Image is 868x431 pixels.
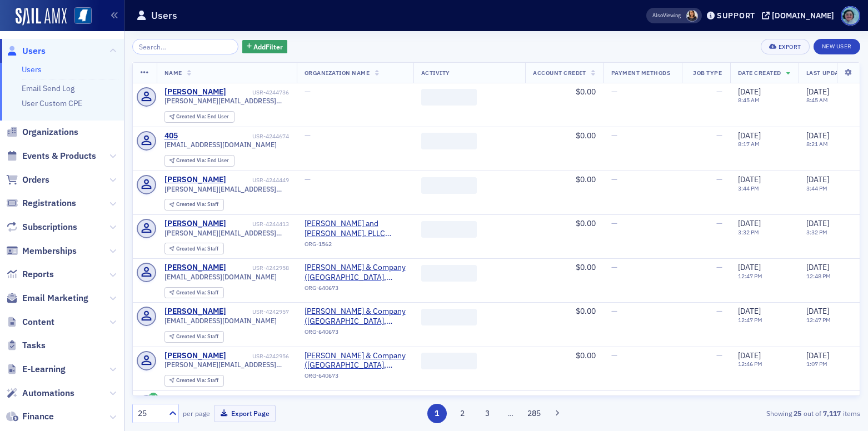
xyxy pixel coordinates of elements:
[611,87,617,97] span: —
[533,69,586,77] span: Account Credit
[525,404,544,423] button: 285
[305,69,370,77] span: Organization Name
[228,89,289,96] div: USR-4244736
[305,307,406,326] span: T.E. Lott & Company (Columbus, MS)
[183,408,210,418] label: per page
[806,228,827,236] time: 3:32 PM
[164,351,226,361] a: [PERSON_NAME]
[242,40,288,54] button: AddFilter
[305,372,406,383] div: ORG-640673
[738,272,762,280] time: 12:47 PM
[164,307,226,317] a: [PERSON_NAME]
[164,111,235,123] div: Created Via: End User
[176,377,207,384] span: Created Via :
[421,309,477,325] span: ‌
[821,408,843,418] strong: 7,117
[576,174,596,184] span: $0.00
[611,306,617,316] span: —
[738,394,761,404] span: [DATE]
[164,331,224,343] div: Created Via: Staff
[576,218,596,228] span: $0.00
[176,289,207,296] span: Created Via :
[22,221,77,233] span: Subscriptions
[164,87,226,97] div: [PERSON_NAME]
[22,83,74,93] a: Email Send Log
[427,404,447,423] button: 1
[806,394,829,404] span: [DATE]
[16,8,67,26] img: SailAMX
[305,284,406,295] div: ORG-640673
[176,334,218,340] div: Staff
[22,64,42,74] a: Users
[611,394,650,404] span: Visa : x8927
[228,353,289,360] div: USR-4242956
[6,150,96,162] a: Events & Products
[6,245,77,257] a: Memberships
[176,378,218,384] div: Staff
[716,350,722,360] span: —
[176,290,218,296] div: Staff
[716,262,722,272] span: —
[6,339,46,352] a: Tasks
[22,339,46,352] span: Tasks
[179,133,289,140] div: USR-4244674
[305,328,406,339] div: ORG-640673
[164,131,178,141] a: 405
[716,174,722,184] span: —
[6,174,49,186] a: Orders
[22,292,88,304] span: Email Marketing
[716,218,722,228] span: —
[6,363,66,375] a: E-Learning
[806,69,850,77] span: Last Updated
[738,69,781,77] span: Date Created
[806,360,827,368] time: 1:07 PM
[6,387,74,399] a: Automations
[421,89,477,106] span: ‌
[503,408,518,418] span: …
[305,395,406,414] span: Culumber, Harvey & Associates, P.A. (Gulfport, MS)
[164,69,182,77] span: Name
[164,273,277,281] span: [EMAIL_ADDRESS][DOMAIN_NAME]
[806,316,831,324] time: 12:47 PM
[22,316,54,328] span: Content
[576,131,596,141] span: $0.00
[652,12,681,19] span: Viewing
[693,69,722,77] span: Job Type
[228,177,289,184] div: USR-4244449
[228,264,289,272] div: USR-4242958
[164,219,226,229] div: [PERSON_NAME]
[138,408,162,419] div: 25
[164,141,277,149] span: [EMAIL_ADDRESS][DOMAIN_NAME]
[806,140,828,148] time: 8:21 AM
[611,69,671,77] span: Payment Methods
[652,12,663,19] div: Also
[611,131,617,141] span: —
[792,408,804,418] strong: 25
[738,140,760,148] time: 8:17 AM
[772,11,834,21] div: [DOMAIN_NAME]
[6,221,77,233] a: Subscriptions
[67,7,92,26] a: View Homepage
[806,131,829,141] span: [DATE]
[625,408,860,418] div: Showing out of items
[164,229,289,237] span: [PERSON_NAME][EMAIL_ADDRESS][PERSON_NAME][DOMAIN_NAME]
[716,87,722,97] span: —
[228,220,289,228] div: USR-4244413
[164,263,226,273] div: [PERSON_NAME]
[164,175,226,185] a: [PERSON_NAME]
[164,243,224,254] div: Created Via: Staff
[176,158,229,164] div: End User
[611,174,617,184] span: —
[164,395,226,405] a: [PERSON_NAME]
[176,157,207,164] span: Created Via :
[305,263,406,282] span: T.E. Lott & Company (Columbus, MS)
[74,7,92,24] img: SailAMX
[164,185,289,193] span: [PERSON_NAME][EMAIL_ADDRESS][DOMAIN_NAME]
[738,218,761,228] span: [DATE]
[686,10,698,22] span: Noma Burge
[452,404,472,423] button: 2
[22,363,66,375] span: E-Learning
